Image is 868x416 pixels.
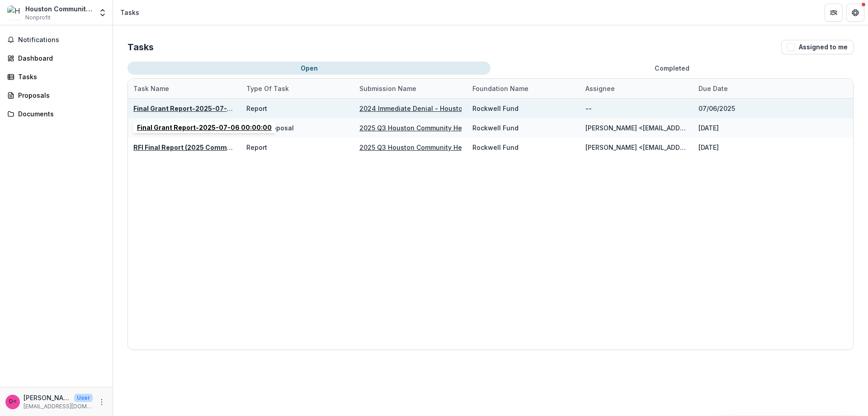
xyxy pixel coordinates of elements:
[359,124,592,132] a: 2025 Q3 Houston Community Health Centers (dba Vecino Health Centers)
[241,79,354,98] div: Type of Task
[698,123,719,133] div: [DATE]
[96,4,109,22] button: Open entity switcher
[117,6,143,19] nav: breadcrumb
[472,104,519,113] div: Rockwell Fund
[585,104,592,113] div: --
[693,84,733,93] div: Due Date
[354,79,467,98] div: Submission Name
[24,402,93,411] p: [EMAIL_ADDRESS][DOMAIN_NAME]
[825,4,843,22] button: Partners
[74,394,93,402] p: User
[96,397,107,407] button: More
[25,4,93,14] div: Houston Community Health Centers, Inc.
[4,88,109,103] a: Proposals
[127,62,491,75] button: Open
[246,143,267,152] div: Report
[246,123,294,133] div: Grant Proposal
[781,40,854,54] button: Assigned to me
[18,91,102,100] div: Proposals
[133,124,214,132] a: Grant Signature Email #2
[246,104,267,113] div: Report
[585,143,688,152] div: [PERSON_NAME] <[EMAIL_ADDRESS][DOMAIN_NAME]>
[25,14,51,22] span: Nonprofit
[693,79,806,98] div: Due Date
[7,5,22,20] img: Houston Community Health Centers, Inc.
[18,53,102,63] div: Dashboard
[354,84,422,93] div: Submission Name
[698,104,735,113] div: 07/06/2025
[846,4,864,22] button: Get Help
[580,79,693,98] div: Assignee
[18,109,102,119] div: Documents
[467,79,580,98] div: Foundation Name
[128,84,175,93] div: Task Name
[133,105,268,112] a: Final Grant Report-2025-07-06 00:00:00
[128,79,241,98] div: Task Name
[585,123,688,133] div: [PERSON_NAME] <[EMAIL_ADDRESS][DOMAIN_NAME]>
[472,123,519,133] div: Rockwell Fund
[698,143,719,152] div: [DATE]
[127,42,154,53] h2: Tasks
[4,51,109,66] a: Dashboard
[359,143,592,151] a: 2025 Q3 Houston Community Health Centers (dba Vecino Health Centers)
[580,84,620,93] div: Assignee
[133,143,291,151] a: RFI Final Report (2025 Community Development)
[9,399,17,405] div: Daniel Montez <communityhealth@vecinohealthcenters.org>
[241,84,294,93] div: Type of Task
[472,143,519,152] div: Rockwell Fund
[4,69,109,84] a: Tasks
[359,105,568,112] a: 2024 Immediate Denial - Houston Community Health Centers, Inc.
[18,72,102,81] div: Tasks
[18,36,105,44] span: Notifications
[467,84,534,93] div: Foundation Name
[120,8,139,17] div: Tasks
[24,393,71,402] p: [PERSON_NAME] <[EMAIL_ADDRESS][DOMAIN_NAME]>
[4,33,109,47] button: Notifications
[4,106,109,121] a: Documents
[491,62,854,75] button: Completed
